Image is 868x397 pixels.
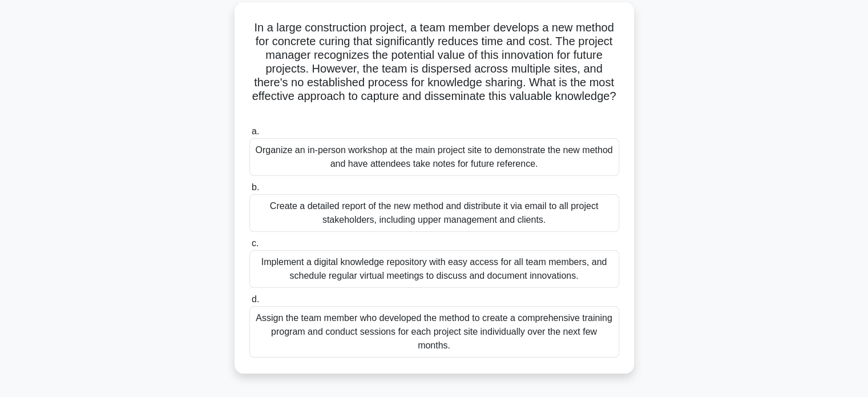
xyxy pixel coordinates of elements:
div: Implement a digital knowledge repository with easy access for all team members, and schedule regu... [249,250,619,288]
div: Assign the team member who developed the method to create a comprehensive training program and co... [249,306,619,358]
span: d. [252,294,259,304]
span: c. [252,238,259,248]
div: Organize an in-person workshop at the main project site to demonstrate the new method and have at... [249,138,619,176]
span: b. [252,182,259,192]
h5: In a large construction project, a team member develops a new method for concrete curing that sig... [248,21,620,118]
div: Create a detailed report of the new method and distribute it via email to all project stakeholder... [249,194,619,232]
span: a. [252,126,259,136]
